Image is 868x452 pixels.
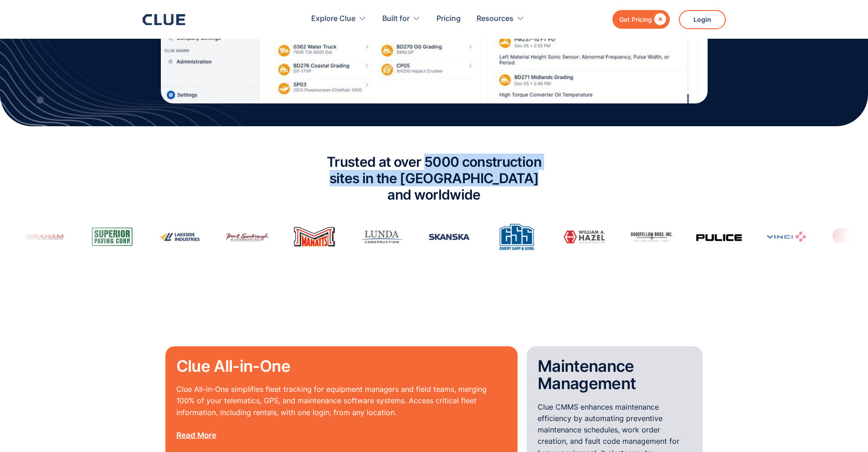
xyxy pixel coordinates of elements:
div: Explore Clue [311,5,355,33]
div: Resources [477,5,514,33]
div: Explore Clue [311,5,366,33]
img: William A. Hazel [561,228,607,246]
div: Built for [382,5,421,33]
div: Built for [382,5,410,33]
a: Login [679,10,726,29]
img: Emery Sapp & Sons [494,214,539,260]
div: Resources [477,5,524,33]
img: Skanska [426,228,472,246]
img: Goodfellow Bros [629,230,674,244]
p: Clue All-in-One simplifies fleet tracking for equipment managers and field teams, merging 100% of... [176,384,507,441]
img: Pulice [696,234,742,241]
h2: Maintenance Management [538,357,692,392]
div: Get Pricing [619,14,652,25]
img: Lunda Construction [359,227,405,247]
img: Manatt's Inc [292,224,337,250]
h2: Clue All-in-One [176,357,507,375]
iframe: Chat Widget [822,408,868,452]
a: Get Pricing [612,10,670,29]
a: Pricing [437,5,461,33]
a: Read More [176,431,216,440]
img: Lakeside Industries [157,227,202,247]
img: Superior Paving Corporation [89,224,135,250]
img: Vinci [764,226,809,248]
img: Graham [22,227,67,247]
h2: Trusted at over 5000 construction sites in the [GEOGRAPHIC_DATA] and worldwide [309,154,560,203]
div:  [652,14,666,25]
img: Brent Scarbrough & Co Inc [224,228,270,246]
